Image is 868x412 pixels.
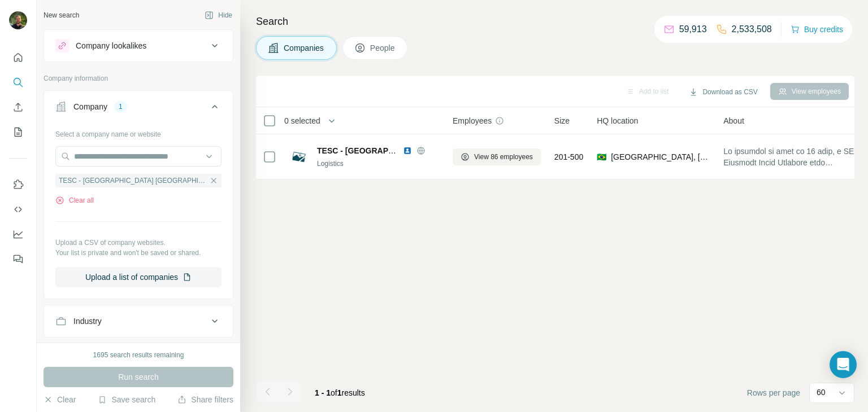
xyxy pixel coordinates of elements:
button: View 86 employees [453,148,541,165]
p: 59,913 [679,23,707,36]
p: Your list is private and won't be saved or shared. [55,248,222,258]
button: Dashboard [9,224,27,244]
div: 1 [114,102,127,112]
button: Industry [44,308,233,335]
button: Share filters [177,394,233,405]
span: Employees [453,115,492,126]
span: 1 - 1 [315,388,331,397]
div: New search [44,10,79,20]
p: Company information [44,73,233,84]
button: Use Surfe API [9,199,27,220]
h4: Search [256,14,854,29]
div: Company [73,101,107,112]
div: Select a company name or website [55,125,222,139]
button: Upload a list of companies [55,267,222,287]
span: [GEOGRAPHIC_DATA], [GEOGRAPHIC_DATA] [611,151,710,163]
button: Company1 [44,93,233,125]
button: Hide [197,7,240,24]
div: Logistics [317,159,439,169]
span: People [370,42,396,54]
span: 201-500 [554,151,583,163]
span: 0 selected [284,115,320,126]
div: Industry [73,315,102,327]
p: 2,533,508 [732,23,772,36]
span: TESC - [GEOGRAPHIC_DATA] [GEOGRAPHIC_DATA] [59,176,207,186]
button: Enrich CSV [9,97,27,117]
button: Search [9,72,27,93]
img: Avatar [9,11,27,29]
div: Company lookalikes [76,40,146,51]
button: Company lookalikes [44,32,233,59]
span: TESC - [GEOGRAPHIC_DATA] [GEOGRAPHIC_DATA] [317,146,517,155]
span: View 86 employees [474,152,533,162]
span: About [723,115,744,126]
div: Open Intercom Messenger [830,351,857,378]
button: My lists [9,122,27,142]
button: Download as CSV [681,84,765,100]
p: 60 [817,387,826,398]
span: 1 [337,388,342,397]
p: Upload a CSV of company websites. [55,238,222,248]
button: Feedback [9,249,27,269]
span: 🇧🇷 [597,151,606,163]
span: results [315,388,365,397]
button: Clear all [55,195,94,205]
span: Rows per page [747,387,800,398]
span: Size [554,115,570,126]
span: of [331,388,337,397]
button: Clear [44,394,76,405]
div: 1695 search results remaining [93,350,184,360]
img: LinkedIn logo [403,146,412,155]
span: HQ location [597,115,638,126]
span: Companies [284,42,325,54]
button: Quick start [9,47,27,68]
button: Use Surfe on LinkedIn [9,174,27,195]
button: Save search [98,394,155,405]
button: Buy credits [791,21,843,37]
img: Logo of TESC - Terminal Portuário Santa Catarina [290,148,308,166]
